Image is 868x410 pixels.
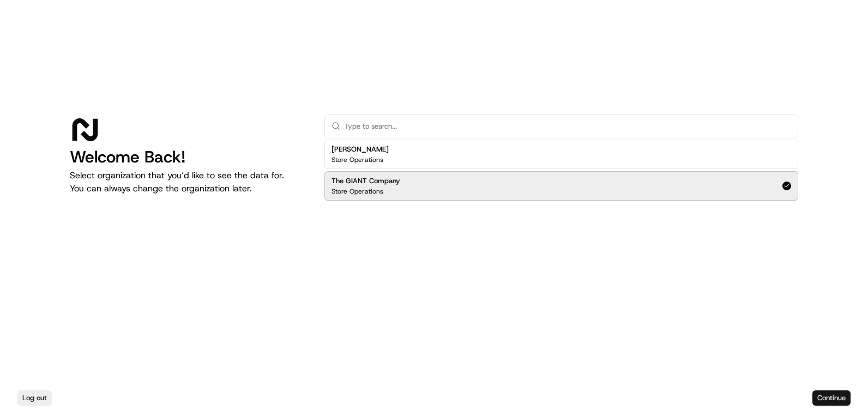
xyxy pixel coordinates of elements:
button: Log out [17,390,52,406]
p: Store Operations [331,187,383,196]
input: Type to search... [345,115,791,137]
h2: The GIANT Company [331,176,400,186]
h1: Welcome Back! [70,147,307,167]
button: Continue [812,390,851,406]
p: Store Operations [331,155,383,164]
h2: [PERSON_NAME] [331,144,389,154]
div: Suggestions [324,137,798,203]
p: Select organization that you’d like to see the data for. You can always change the organization l... [70,169,307,195]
